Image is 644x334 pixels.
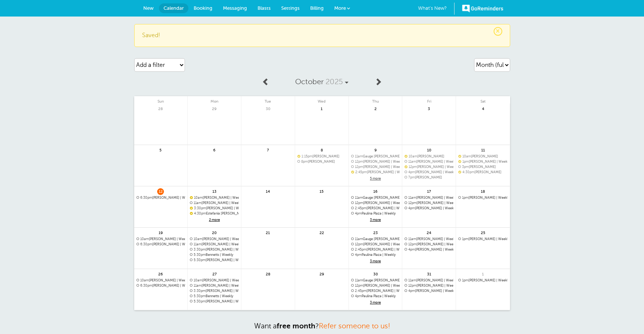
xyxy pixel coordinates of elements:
span: 3:30pm [194,206,206,210]
span: Blasts [258,5,271,11]
a: 4:30pmEstefanía [PERSON_NAME] [190,212,239,216]
a: Refer someone to us! [319,322,390,330]
span: Wed [295,96,349,104]
a: October 2025 [273,74,370,90]
span: Ethan Nastasi | Weekly [136,237,185,241]
span: Leighton Duft | Weekly [351,165,400,169]
a: 10am[PERSON_NAME] [458,154,508,159]
span: 2:45pm [355,289,367,293]
span: 11am [355,154,363,158]
a: 11am[PERSON_NAME] | Weekly [190,201,239,205]
span: 11am [408,196,416,199]
span: Abigail Asinas [405,175,453,180]
span: 1pm [462,196,468,199]
span: 2 [372,106,379,111]
span: 3:30pm [194,289,206,293]
span: 4pm [408,248,415,251]
a: 11amGauge [PERSON_NAME] | Weekly [351,154,400,159]
span: Dexter Gibson | Weekly [190,242,239,246]
span: 2:45pm [355,206,367,210]
span: Dexter Gibson | Weekly [190,201,239,205]
a: 11amGauge [PERSON_NAME] | Weekly [351,196,400,200]
span: 3pm [462,165,469,169]
a: 5:30pmBennetts | Weekly [190,294,239,298]
span: 20 [211,230,218,235]
span: 4:30pm [194,212,206,215]
span: 12pm [408,201,417,205]
span: 23 [372,230,379,235]
span: 12pm [408,242,417,246]
a: 10am[PERSON_NAME] | Weekly [136,237,185,241]
a: 4pm[PERSON_NAME] | Weekly [405,170,453,174]
span: 4pm [408,206,415,210]
span: Confirmed. Changing the appointment date will unconfirm the appointment. [458,154,461,157]
a: 3 more [351,217,400,223]
a: 4pmPaulina Plaza | Weekly [351,294,400,298]
span: 10am [462,154,471,158]
a: 1pm[PERSON_NAME] | Weekly [458,196,508,200]
span: 11am [194,201,202,205]
span: 11am [408,278,416,282]
span: 11am [355,196,363,199]
span: Dexter Gibson | Weekly [190,284,239,288]
span: Dahlia Gibson | Weekly [190,196,239,200]
span: Billing [310,5,324,11]
p: Want a ? [134,322,510,330]
span: 12pm [408,284,417,287]
a: 4pmPaulina Plaza | Weekly [351,212,400,216]
span: Hayes Burch | Weekly [136,242,185,246]
a: 4pm[PERSON_NAME] | Weekly [405,248,453,252]
span: 5:30pm [194,299,206,303]
span: 21 [265,230,271,235]
a: 7pm[PERSON_NAME] [405,175,453,180]
p: Saved! [142,32,502,39]
span: 4 [480,106,486,111]
span: 16 [372,188,379,194]
a: 11am[PERSON_NAME] | Weekly [405,237,453,241]
a: 3 more [351,258,400,264]
span: 1pm [462,160,469,163]
a: 12pm[PERSON_NAME] | Weekly [351,201,400,205]
span: 11am [355,278,363,282]
span: 10am [409,154,417,158]
a: 2 more [190,217,239,223]
span: Confirmed. Changing the appointment date will unconfirm the appointment. [458,170,461,173]
span: Rilley Giller | Weekly [405,284,453,288]
span: Sun [134,96,188,104]
a: 3:30pm[PERSON_NAME] | Weekly [190,206,239,210]
span: 8 [318,147,325,153]
span: Leighton Duft | Weekly [351,284,400,288]
span: Rilley Giller | Weekly [405,201,453,205]
span: Gizell Arteaga [458,154,508,159]
a: 3:30pm[PERSON_NAME] | Weekly [190,289,239,293]
span: Avery Black | Weekly [458,278,508,283]
a: 1:15pm[PERSON_NAME] [297,154,346,159]
span: October [295,77,324,86]
a: 2:45pm[PERSON_NAME] | Weekly [351,206,400,210]
span: More [334,5,346,11]
a: 1pm[PERSON_NAME] | Weekly [458,160,508,164]
span: 12pm [355,165,363,169]
a: 11am[PERSON_NAME] | Weekly [405,160,453,164]
span: 7pm [408,175,415,179]
span: Hudson Logan | Weekly [351,289,400,293]
span: 1 [318,106,325,111]
span: Avery Black | Weekly [458,237,508,241]
span: 2:45pm [355,248,367,251]
span: Sammy Ghorab [297,154,346,159]
span: 3 [426,106,432,111]
span: Mason Smith | Weekly [190,299,239,304]
span: Dahlia Gibson | Weekly [190,237,239,241]
span: Azlan Cooper | Weekly [405,160,453,164]
span: Estefanía Julia [190,212,239,216]
span: 6 [211,147,218,153]
span: 1pm [462,278,468,282]
span: Paulina Plaza | Weekly [351,294,400,298]
a: 2:45pm[PERSON_NAME] | Weekly [351,248,400,252]
a: 12pm[PERSON_NAME] | Weekly [351,165,400,169]
span: 28 [157,106,164,111]
a: 8pm[PERSON_NAME] [297,160,346,164]
span: Hudson Logan | Weekly [351,206,400,210]
span: 6:30pm [140,284,152,287]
